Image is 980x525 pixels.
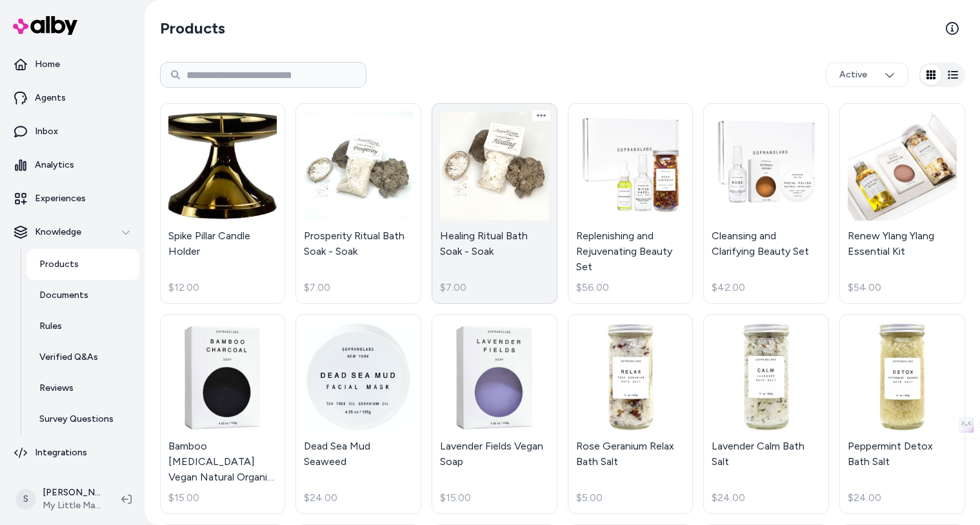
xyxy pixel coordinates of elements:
[839,314,965,515] a: Peppermint Detox Bath SaltPeppermint Detox Bath Salt$24.00
[43,486,101,499] p: [PERSON_NAME]
[432,314,557,515] a: Lavender Fields Vegan SoapLavender Fields Vegan Soap$15.00
[5,116,139,147] a: Inbox
[15,489,36,510] span: S
[826,63,908,87] button: Active
[5,150,139,181] a: Analytics
[35,446,87,459] p: Integrations
[35,125,58,138] p: Inbox
[295,314,421,515] a: Dead Sea Mud SeaweedDead Sea Mud Seaweed$24.00
[5,49,139,80] a: Home
[8,479,111,520] button: S[PERSON_NAME]My Little Magic Shop
[13,16,77,35] img: alby Logo
[26,280,139,311] a: Documents
[35,159,74,172] p: Analytics
[26,249,139,280] a: Products
[703,314,829,515] a: Lavender Calm Bath SaltLavender Calm Bath Salt$24.00
[39,413,114,426] p: Survey Questions
[26,373,139,404] a: Reviews
[568,103,694,304] a: Replenishing and Rejuvenating Beauty SetReplenishing and Rejuvenating Beauty Set$56.00
[39,289,88,302] p: Documents
[43,499,101,512] span: My Little Magic Shop
[35,192,86,205] p: Experiences
[39,382,74,395] p: Reviews
[160,18,225,39] h2: Products
[39,258,79,271] p: Products
[35,58,60,71] p: Home
[39,351,98,364] p: Verified Q&As
[5,83,139,114] a: Agents
[5,217,139,248] button: Knowledge
[39,320,62,333] p: Rules
[5,183,139,214] a: Experiences
[35,92,66,104] p: Agents
[703,103,829,304] a: Cleansing and Clarifying Beauty SetCleansing and Clarifying Beauty Set$42.00
[568,314,694,515] a: Rose Geranium Relax Bath SaltRose Geranium Relax Bath Salt$5.00
[432,103,557,304] a: Healing Ritual Bath Soak - SoakHealing Ritual Bath Soak - Soak$7.00
[26,342,139,373] a: Verified Q&As
[160,314,286,515] a: Bamboo Activated Charcoal Vegan Natural Organic SoapBamboo [MEDICAL_DATA] Vegan Natural Organic S...
[160,103,286,304] a: Spike Pillar Candle HolderSpike Pillar Candle Holder$12.00
[26,404,139,435] a: Survey Questions
[5,437,139,468] a: Integrations
[295,103,421,304] a: Prosperity Ritual Bath Soak - SoakProsperity Ritual Bath Soak - Soak$7.00
[26,311,139,342] a: Rules
[839,103,965,304] a: Renew Ylang Ylang Essential KitRenew Ylang Ylang Essential Kit$54.00
[35,226,81,239] p: Knowledge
